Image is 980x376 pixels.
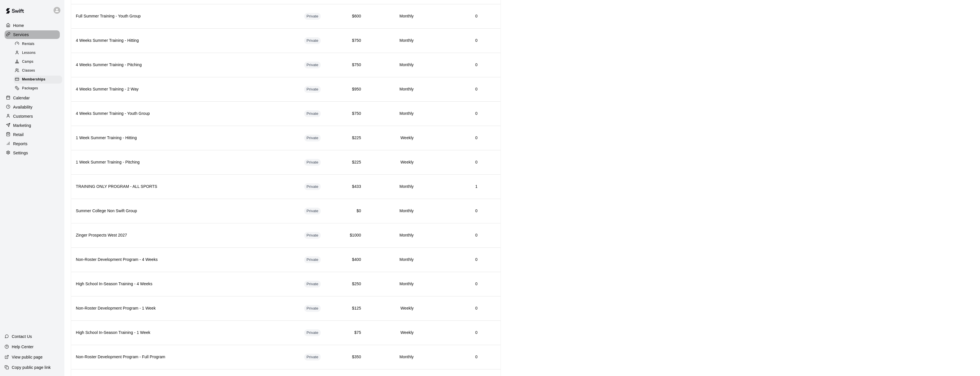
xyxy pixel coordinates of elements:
[304,233,321,238] span: Private
[13,113,33,119] p: Customers
[14,48,64,57] a: Lessons
[22,59,33,65] span: Camps
[14,76,62,84] div: Memberships
[343,354,361,360] h6: $350
[304,257,321,263] span: Private
[423,13,478,19] h6: 0
[5,112,60,121] div: Customers
[14,58,62,66] div: Camps
[13,32,29,38] p: Services
[22,41,35,47] span: Rentals
[423,208,478,214] h6: 0
[423,135,478,141] h6: 0
[22,68,35,74] span: Classes
[304,13,321,20] div: This membership is hidden from the memberships page
[304,87,321,92] span: Private
[423,354,478,360] h6: 0
[423,305,478,312] h6: 0
[13,95,30,101] p: Calendar
[13,132,24,137] p: Retail
[76,232,295,239] h6: Zinger Prospects West 2027
[5,94,60,102] a: Calendar
[343,159,361,166] h6: $225
[370,305,414,312] h6: Weekly
[423,281,478,287] h6: 0
[13,104,33,110] p: Availability
[13,123,31,128] p: Marketing
[370,354,414,360] h6: Monthly
[304,208,321,214] div: This membership is hidden from the memberships page
[370,111,414,117] h6: Monthly
[304,329,321,336] div: This membership is hidden from the memberships page
[76,86,295,92] h6: 4 Weeks Summer Training - 2 Way
[5,130,60,139] a: Retail
[76,305,295,312] h6: Non-Roster Development Program - 1 Week
[370,281,414,287] h6: Monthly
[304,281,321,288] div: This membership is hidden from the memberships page
[76,159,295,166] h6: 1 Week Summer Training - Pitching
[76,135,295,141] h6: 1 Week Summer Training - Hitting
[14,75,64,84] a: Memberships
[5,21,60,30] div: Home
[343,330,361,336] h6: $75
[343,38,361,44] h6: $750
[5,30,60,39] a: Services
[423,38,478,44] h6: 0
[423,184,478,190] h6: 1
[13,150,28,156] p: Settings
[22,50,36,56] span: Lessons
[304,37,321,44] div: This membership is hidden from the memberships page
[76,354,295,360] h6: Non-Roster Development Program - Full Program
[76,184,295,190] h6: TRAINING ONLY PROGRAM - ALL SPORTS
[5,121,60,130] a: Marketing
[13,141,27,147] p: Reports
[343,135,361,141] h6: $225
[5,103,60,111] a: Availability
[304,86,321,93] div: This membership is hidden from the memberships page
[370,13,414,19] h6: Monthly
[423,62,478,68] h6: 0
[304,111,321,117] span: Private
[423,159,478,166] h6: 0
[304,159,321,166] div: This membership is hidden from the memberships page
[304,183,321,190] div: This membership is hidden from the memberships page
[304,110,321,117] div: This membership is hidden from the memberships page
[14,40,64,48] a: Rentals
[14,58,64,66] a: Camps
[76,330,295,336] h6: High School In-Season Training - 1 Week
[370,330,414,336] h6: Weekly
[5,149,60,157] a: Settings
[14,40,62,48] div: Rentals
[423,86,478,92] h6: 0
[343,232,361,239] h6: $1000
[343,305,361,312] h6: $125
[423,232,478,239] h6: 0
[304,305,321,312] div: This membership is hidden from the memberships page
[76,13,295,19] h6: Full Summer Training - Youth Group
[304,232,321,239] div: This membership is hidden from the memberships page
[76,62,295,68] h6: 4 Weeks Summer Training - Pitching
[304,256,321,263] div: This membership is hidden from the memberships page
[12,344,33,350] p: Help Center
[304,135,321,141] span: Private
[370,159,414,166] h6: Weekly
[76,257,295,263] h6: Non-Roster Development Program - 4 Weeks
[304,354,321,361] div: This membership is hidden from the memberships page
[304,62,321,68] div: This membership is hidden from the memberships page
[370,86,414,92] h6: Monthly
[76,281,295,287] h6: High School In-Season Training - 4 Weeks
[343,184,361,190] h6: $433
[14,66,64,75] a: Classes
[343,281,361,287] h6: $250
[76,111,295,117] h6: 4 Weeks Summer Training - Youth Group
[304,160,321,165] span: Private
[304,208,321,214] span: Private
[76,208,295,214] h6: Summer College Non Swift Group
[22,86,38,91] span: Packages
[423,257,478,263] h6: 0
[22,77,45,82] span: Memberships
